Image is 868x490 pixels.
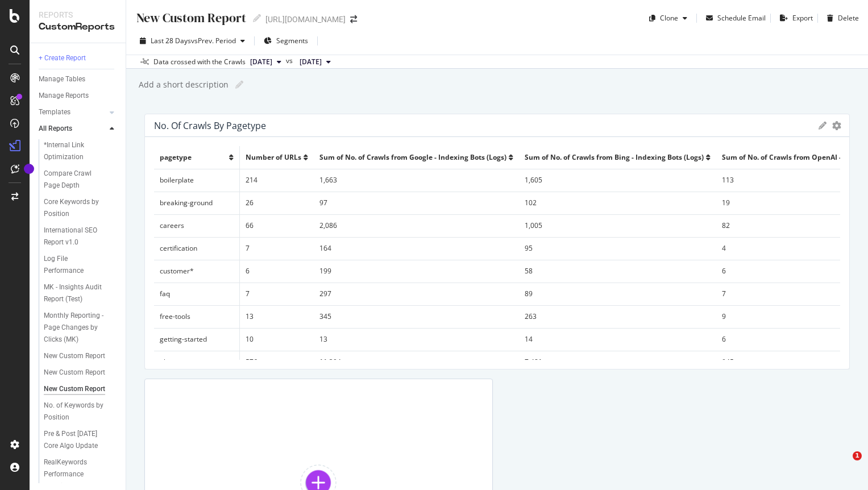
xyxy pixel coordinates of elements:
td: boilerplate [154,169,240,192]
a: Pre & Post [DATE] Core Algo Update [44,428,118,452]
td: 13 [314,328,519,351]
span: 1 [853,451,862,460]
div: Reports [39,9,117,20]
a: New Custom Report [44,383,118,395]
td: 164 [314,237,519,260]
span: Segments [276,36,308,45]
div: Core Keywords by Position [44,196,109,220]
div: Templates [39,106,70,118]
td: 2,086 [314,214,519,237]
td: 13 [240,305,314,328]
span: pagetype [160,152,192,162]
div: Tooltip anchor [24,164,34,174]
div: MK - Insights Audit Report (Test) [44,281,110,305]
a: Manage Reports [39,90,118,102]
td: 7 [240,283,314,305]
div: No. of Crawls by PagetypegearpagetypeNumber of URLsSum of No. of Crawls from Google - Indexing Bo... [144,114,850,369]
div: Pre & Post June 2025 Core Algo Update [44,428,111,452]
button: Delete [823,9,859,27]
button: Last 28 DaysvsPrev. Period [135,32,250,50]
div: No. of Keywords by Position [44,400,109,423]
td: 345 [314,305,519,328]
td: 297 [314,283,519,305]
div: Schedule Email [717,13,766,23]
div: gear [832,122,841,130]
td: 14 [519,328,716,351]
div: New Custom Report [44,383,105,395]
span: Sum of No. of Crawls from Google - Indexing Bots (Logs) [319,152,506,162]
td: breaking-ground [154,192,240,214]
td: 263 [519,305,716,328]
td: 1,605 [519,169,716,192]
div: arrow-right-arrow-left [350,15,357,23]
td: 1,005 [519,214,716,237]
td: free-tools [154,305,240,328]
div: New Custom Report [44,367,105,379]
div: Monthly Reporting - Page Changes by Clicks (MK) [44,310,113,346]
td: 58 [519,260,716,283]
a: New Custom Report [44,367,118,379]
div: No. of Crawls by Pagetype [154,120,266,131]
a: International SEO Report v1.0 [44,225,118,248]
td: 199 [314,260,519,283]
td: 11,304 [314,351,519,373]
div: International SEO Report v1.0 [44,225,109,248]
td: faq [154,283,240,305]
a: Manage Tables [39,73,118,85]
div: + Create Report [39,52,86,64]
a: All Reports [39,123,106,135]
a: *Internal Link Optimization [44,139,118,163]
a: Core Keywords by Position [44,196,118,220]
td: 10 [240,328,314,351]
a: + Create Report [39,52,118,64]
div: [URL][DOMAIN_NAME] [265,14,346,25]
div: Clone [660,13,678,23]
div: All Reports [39,123,72,135]
td: 97 [314,192,519,214]
button: Export [775,9,813,27]
span: Sum of No. of Crawls from Bing - Indexing Bots (Logs) [525,152,704,162]
td: 95 [519,237,716,260]
button: [DATE] [246,55,286,69]
span: vs Prev. Period [191,36,236,45]
td: 6 [240,260,314,283]
td: 7,481 [519,351,716,373]
td: 214 [240,169,314,192]
i: Edit report name [235,81,243,89]
a: Monthly Reporting - Page Changes by Clicks (MK) [44,310,118,346]
td: getting-started [154,328,240,351]
div: Delete [838,13,859,23]
span: 2025 Sep. 3rd [300,57,322,67]
button: Segments [259,32,313,50]
div: New Custom Report [44,350,105,362]
span: vs [286,56,295,66]
div: Export [792,13,813,23]
div: *Internal Link Optimization [44,139,109,163]
td: 102 [519,192,716,214]
td: customer* [154,260,240,283]
td: 66 [240,214,314,237]
td: 89 [519,283,716,305]
td: certification [154,237,240,260]
div: Manage Tables [39,73,85,85]
span: Last 28 Days [151,36,191,45]
button: [DATE] [295,55,335,69]
div: Data crossed with the Crawls [153,57,246,67]
td: 576 [240,351,314,373]
a: Templates [39,106,106,118]
a: Log File Performance [44,253,118,277]
i: Edit report name [253,14,261,22]
span: Number of URLs [246,152,301,162]
a: MK - Insights Audit Report (Test) [44,281,118,305]
button: Clone [645,9,692,27]
td: careers [154,214,240,237]
div: Add a short description [138,79,229,90]
span: 2025 Oct. 1st [250,57,272,67]
div: CustomReports [39,20,117,34]
div: New Custom Report [135,9,246,27]
a: New Custom Report [44,350,118,362]
td: 1,663 [314,169,519,192]
div: Manage Reports [39,90,89,102]
div: Log File Performance [44,253,107,277]
iframe: Intercom live chat [829,451,857,479]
